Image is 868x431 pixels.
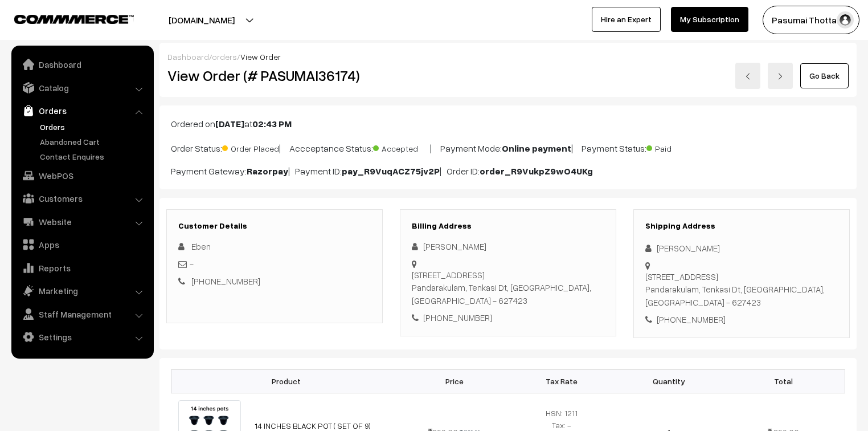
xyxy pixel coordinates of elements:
h3: Shipping Address [645,221,838,231]
b: 02:43 PM [252,118,292,129]
a: Reports [14,258,150,278]
h2: View Order (# PASUMAI36174) [167,67,383,84]
a: Orders [14,100,150,121]
span: Accepted [373,140,430,154]
a: Staff Management [14,304,150,324]
b: pay_R9VuqACZ75jv2P [342,165,440,177]
img: left-arrow.png [744,73,751,80]
div: [PERSON_NAME] [645,242,838,255]
a: Customers [14,188,150,209]
a: orders [212,52,237,62]
span: Order Placed [222,140,279,154]
a: Marketing [14,280,150,301]
button: Pasumai Thotta… [763,6,859,34]
img: COMMMERCE [14,15,134,23]
div: / / [167,51,849,63]
p: Order Status: | Accceptance Status: | Payment Mode: | Payment Status: [171,140,845,155]
a: Abandoned Cart [37,136,150,148]
th: Product [171,369,401,393]
p: Ordered on at [171,117,845,131]
div: - [178,258,371,271]
b: Online payment [502,143,571,154]
p: Payment Gateway: | Payment ID: | Order ID: [171,164,845,178]
a: 14 INCHES BLACK POT ( SET OF 9) [255,421,371,430]
a: My Subscription [671,7,748,32]
div: [PHONE_NUMBER] [645,313,838,326]
a: WebPOS [14,165,150,186]
a: Dashboard [14,54,150,75]
th: Tax Rate [508,369,615,393]
b: [DATE] [215,118,244,129]
span: HSN: 1211 Tax: - [546,408,578,430]
span: Eben [191,241,211,251]
img: right-arrow.png [777,73,784,80]
b: Razorpay [247,165,288,177]
a: Apps [14,234,150,255]
div: [STREET_ADDRESS] Pandarakulam, Tenkasi Dt, [GEOGRAPHIC_DATA], [GEOGRAPHIC_DATA] - 627423 [645,270,838,309]
h3: Billing Address [412,221,604,231]
a: Dashboard [167,52,209,62]
a: Hire an Expert [592,7,661,32]
h3: Customer Details [178,221,371,231]
span: Paid [646,140,703,154]
div: [PERSON_NAME] [412,240,604,253]
span: View Order [240,52,281,62]
a: Catalog [14,78,150,98]
div: [STREET_ADDRESS] Pandarakulam, Tenkasi Dt, [GEOGRAPHIC_DATA], [GEOGRAPHIC_DATA] - 627423 [412,269,604,307]
button: [DOMAIN_NAME] [129,6,275,34]
a: Orders [37,121,150,133]
a: COMMMERCE [14,11,114,25]
th: Price [401,369,508,393]
div: [PHONE_NUMBER] [412,311,604,324]
th: Total [722,369,845,393]
img: user [837,11,854,29]
b: order_R9VukpZ9wO4UKg [480,165,593,177]
a: Website [14,212,150,232]
a: [PHONE_NUMBER] [191,276,260,286]
th: Quantity [615,369,722,393]
a: Go Back [800,63,849,88]
a: Settings [14,327,150,347]
a: Contact Enquires [37,151,150,162]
